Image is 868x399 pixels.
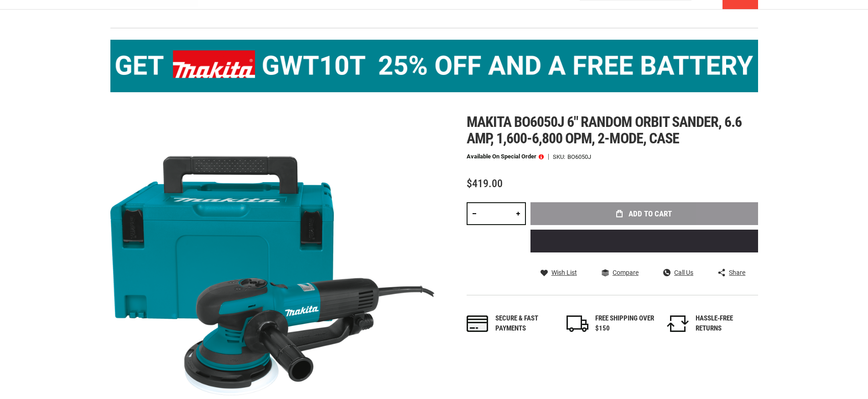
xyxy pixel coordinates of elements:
[553,154,567,160] strong: SKU
[674,269,693,276] span: Call Us
[467,153,544,160] p: Available on Special Order
[467,315,489,332] img: payments
[696,314,755,333] div: HASSLE-FREE RETURNS
[541,268,577,277] a: Wish List
[729,269,745,276] span: Share
[602,268,639,277] a: Compare
[567,315,588,332] img: shipping
[663,268,693,277] a: Call Us
[495,314,555,333] div: Secure & fast payments
[667,315,689,332] img: returns
[595,314,655,333] div: FREE SHIPPING OVER $150
[551,269,577,276] span: Wish List
[613,269,639,276] span: Compare
[467,177,503,190] span: $419.00
[110,40,758,92] img: BOGO: Buy the Makita® XGT IMpact Wrench (GWT10T), get the BL4040 4ah Battery FREE!
[467,113,742,147] span: Makita bo6050j 6" random orbit sander, 6.6 amp, 1,600-6,800 opm, 2-mode, case
[567,154,591,160] div: BO6050J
